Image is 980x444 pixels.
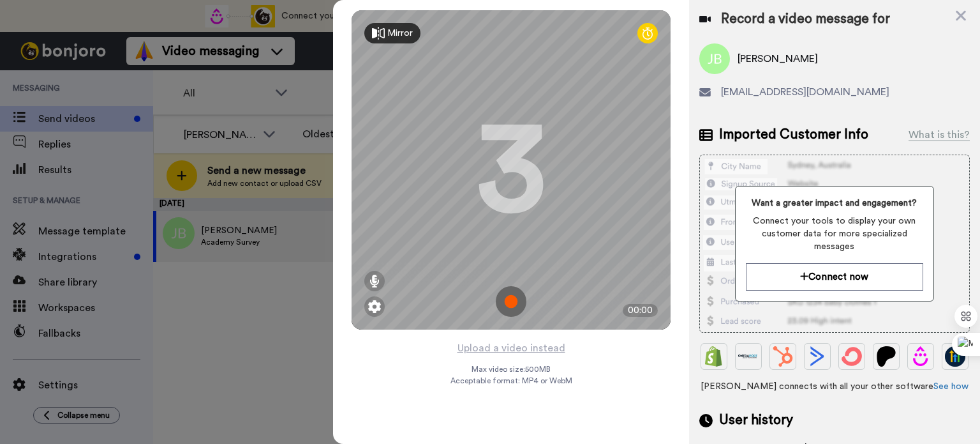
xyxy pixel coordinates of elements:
img: ActiveCampaign [807,346,828,367]
img: Drip [910,346,931,367]
button: Upload a video instead [454,340,569,356]
img: Patreon [876,346,896,367]
img: ConvertKit [842,346,862,367]
span: Max video size: 500 MB [471,364,551,374]
img: Ontraport [738,346,759,367]
img: Hubspot [773,346,793,367]
span: Connect your tools to display your own customer data for more specialized messages [746,215,923,253]
a: See how [933,382,969,391]
div: 00:00 [623,304,658,317]
button: Connect now [746,263,923,291]
img: ic_gear.svg [368,300,381,313]
span: [PERSON_NAME] connects with all your other software [699,380,970,393]
span: Acceptable format: MP4 or WebM [450,376,572,386]
div: What is this? [909,127,970,142]
img: ic_record_start.svg [496,286,526,317]
span: User history [719,411,793,430]
div: 3 [476,122,546,218]
span: Imported Customer Info [719,125,868,144]
img: Shopify [704,346,724,367]
img: GoHighLevel [945,346,965,367]
span: Want a greater impact and engagement? [746,197,923,210]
